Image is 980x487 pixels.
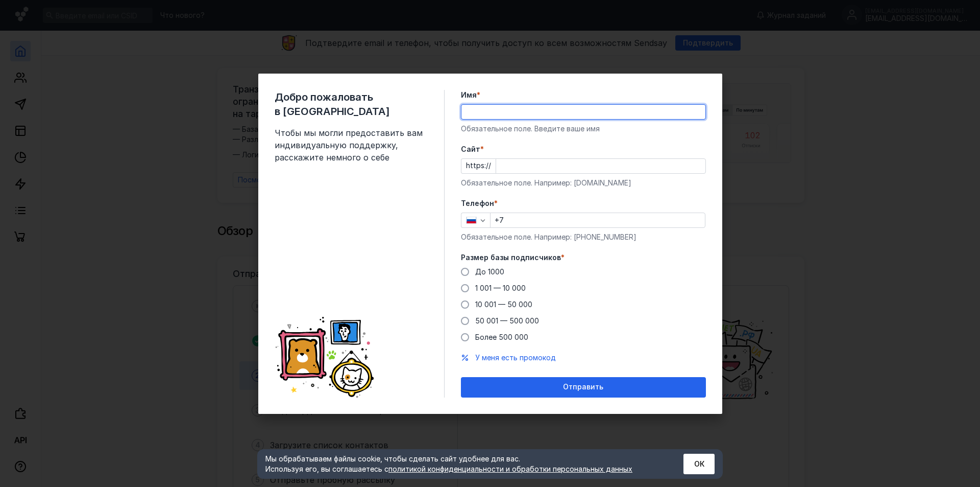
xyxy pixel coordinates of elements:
[275,127,428,164] span: Чтобы мы могли предоставить вам индивидуальную поддержку, расскажите немного о себе
[388,465,632,473] a: политикой конфиденциальности и обработки персональных данных
[461,232,706,242] div: Обязательное поле. Например: [PHONE_NUMBER]
[461,377,706,398] button: Отправить
[461,124,706,134] div: Обязательное поле. Введите ваше имя
[475,333,528,341] span: Более 500 000
[461,198,494,208] span: Телефон
[475,316,539,325] span: 50 001 — 500 000
[475,300,532,309] span: 10 001 — 50 000
[563,383,603,391] span: Отправить
[461,178,706,188] div: Обязательное поле. Например: [DOMAIN_NAME]
[461,90,477,100] span: Имя
[475,267,504,276] span: До 1000
[475,353,556,363] button: У меня есть промокод
[461,252,561,263] span: Размер базы подписчиков
[475,284,526,292] span: 1 001 — 10 000
[475,353,556,362] span: У меня есть промокод
[265,454,658,474] div: Мы обрабатываем файлы cookie, чтобы сделать сайт удобнее для вас. Используя его, вы соглашаетесь c
[275,90,428,119] span: Добро пожаловать в [GEOGRAPHIC_DATA]
[683,454,715,474] button: ОК
[461,144,480,154] span: Cайт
